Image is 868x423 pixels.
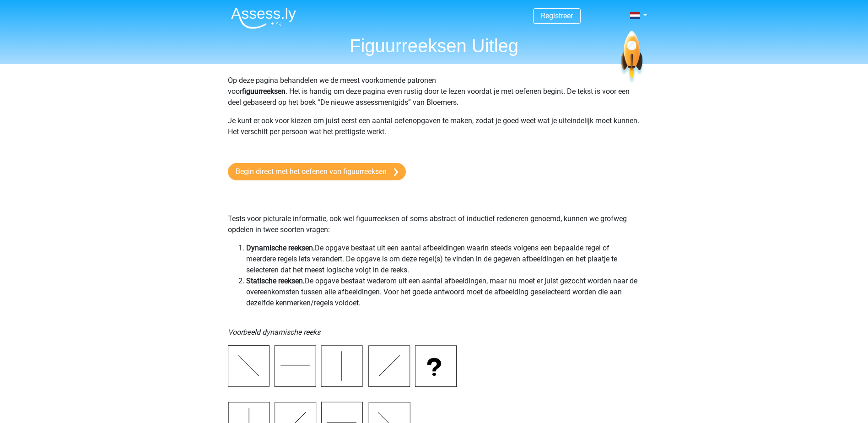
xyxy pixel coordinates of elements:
[242,87,286,96] b: figuurreeksen
[246,244,315,252] b: Dynamische reeksen.
[246,243,641,276] li: De opgave bestaat uit een aantal afbeeldingen waarin steeds volgens een bepaalde regel of meerder...
[246,277,305,285] b: Statische reeksen.
[619,31,644,84] img: spaceship.7d73109d6933.svg
[231,7,296,29] img: Assessly
[228,328,320,336] i: Voorbeeld dynamische reeks
[224,35,645,57] h1: Figuurreeksen Uitleg
[541,11,573,20] a: Registreer
[246,276,641,309] li: De opgave bestaat wederom uit een aantal afbeeldingen, maar nu moet er juist gezocht worden naar ...
[228,191,641,235] p: Tests voor picturale informatie, ook wel figuurreeksen of soms abstract of inductief redeneren ge...
[228,115,641,148] p: Je kunt er ook voor kiezen om juist eerst een aantal oefenopgaven te maken, zodat je goed weet wa...
[228,163,406,180] a: Begin direct met het oefenen van figuurreeksen
[394,168,398,176] img: arrow-right.e5bd35279c78.svg
[228,75,641,108] p: Op deze pagina behandelen we de meest voorkomende patronen voor . Het is handig om deze pagina ev...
